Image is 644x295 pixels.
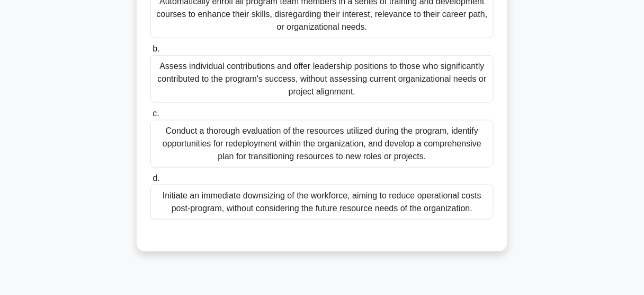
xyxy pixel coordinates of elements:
div: Conduct a thorough evaluation of the resources utilized during the program, identify opportunitie... [150,120,494,168]
div: Assess individual contributions and offer leadership positions to those who significantly contrib... [150,55,494,103]
span: c. [153,109,159,118]
span: b. [153,44,159,53]
div: Initiate an immediate downsizing of the workforce, aiming to reduce operational costs post-progra... [150,185,494,220]
span: d. [153,173,159,183]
